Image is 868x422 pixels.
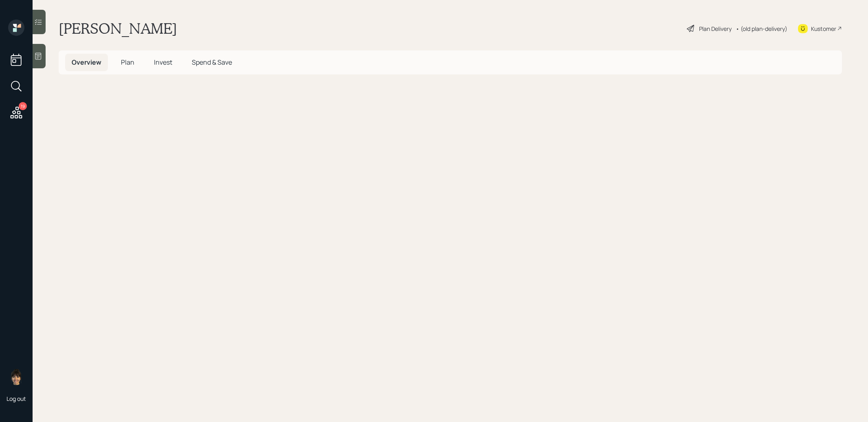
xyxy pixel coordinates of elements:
[8,369,24,385] img: treva-nostdahl-headshot.png
[699,24,732,33] div: Plan Delivery
[72,58,101,67] span: Overview
[121,58,134,67] span: Plan
[7,395,26,402] div: Log out
[736,24,787,33] div: • (old plan-delivery)
[192,58,232,67] span: Spend & Save
[59,20,177,37] h1: [PERSON_NAME]
[811,24,836,33] div: Kustomer
[154,58,172,67] span: Invest
[19,102,27,110] div: 19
